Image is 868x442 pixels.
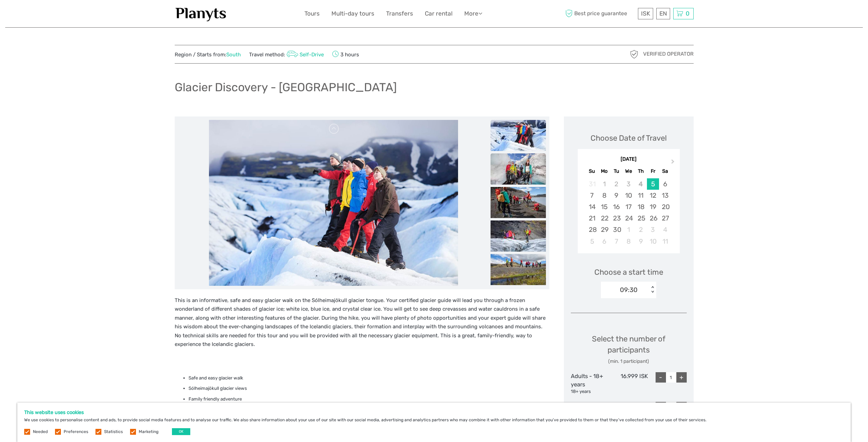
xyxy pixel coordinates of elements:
[641,10,650,17] span: ISK
[64,429,88,435] label: Preferences
[610,236,622,247] div: Choose Tuesday, October 7th, 2025
[425,9,453,19] a: Car rental
[610,201,622,213] div: Choose Tuesday, September 16th, 2025
[491,220,546,252] img: 9b6b78986f8f46678142be69ff4ca283_slider_thumbnail.jpeg
[209,120,458,286] img: 77c4595b14ab4281a9ad3599abc834c9_main_slider.jpeg
[598,224,610,235] div: Choose Monday, September 29th, 2025
[172,428,190,435] button: OK
[586,167,598,176] div: Su
[564,8,636,19] span: Best price guarantee
[189,385,549,392] li: Sólheimajökull glacier views
[175,5,227,22] img: 1453-555b4ac7-172b-4ae9-927d-298d0724a4f4_logo_small.jpg
[676,372,687,383] div: +
[571,402,610,425] div: Youth - 10 - 17 years
[659,190,671,201] div: Choose Saturday, September 13th, 2025
[635,178,647,190] div: Not available Thursday, September 4th, 2025
[635,224,647,235] div: Choose Thursday, October 2nd, 2025
[635,213,647,224] div: Choose Thursday, September 25th, 2025
[598,167,610,176] div: Mo
[586,236,598,247] div: Choose Sunday, October 5th, 2025
[491,254,546,285] img: 9bb4bc0a01374fa5816d7ec4ce579c19_slider_thumbnail.jpeg
[609,402,648,425] div: 11.899 ISK
[586,201,598,213] div: Choose Sunday, September 14th, 2025
[33,429,48,435] label: Needed
[659,178,671,190] div: Choose Saturday, September 6th, 2025
[586,224,598,235] div: Choose Sunday, September 28th, 2025
[622,178,634,190] div: Not available Wednesday, September 3rd, 2025
[580,178,677,247] div: month 2025-09
[571,388,610,395] div: 18+ years
[24,410,844,415] h5: This website uses cookies
[285,51,324,58] a: Self-Drive
[598,236,610,247] div: Choose Monday, October 6th, 2025
[598,201,610,213] div: Choose Monday, September 15th, 2025
[175,51,241,58] span: Region / Starts from:
[610,213,622,224] div: Choose Tuesday, September 23rd, 2025
[643,50,694,58] span: Verified Operator
[622,213,634,224] div: Choose Wednesday, September 24th, 2025
[598,213,610,224] div: Choose Monday, September 22nd, 2025
[598,190,610,201] div: Choose Monday, September 8th, 2025
[571,333,687,365] div: Select the number of participants
[647,213,659,224] div: Choose Friday, September 26th, 2025
[491,120,546,151] img: 77c4595b14ab4281a9ad3599abc834c9_slider_thumbnail.jpeg
[622,201,634,213] div: Choose Wednesday, September 17th, 2025
[647,224,659,235] div: Choose Friday, October 3rd, 2025
[491,187,546,218] img: fbac75ea4abe487f9b6b6b49ef2853c7_slider_thumbnail.jpeg
[139,429,158,435] label: Marketing
[656,402,666,412] div: -
[464,9,482,19] a: More
[226,51,241,58] a: South
[175,296,549,349] p: This is an informative, safe and easy glacier walk on the Sólheimajökull glacier tongue. Your cer...
[104,429,123,435] label: Statistics
[635,167,647,176] div: Th
[331,9,374,19] a: Multi-day tours
[189,395,549,403] li: Family friendly adventure
[610,178,622,190] div: Not available Tuesday, September 2nd, 2025
[10,12,78,18] p: We're away right now. Please check back later!
[386,9,413,19] a: Transfers
[622,190,634,201] div: Choose Wednesday, September 10th, 2025
[622,224,634,235] div: Choose Wednesday, October 1st, 2025
[620,285,638,294] div: 09:30
[491,153,546,185] img: 381c591f5acf460eb1a8f927a16449b1_slider_thumbnail.jpeg
[647,190,659,201] div: Choose Friday, September 12th, 2025
[622,236,634,247] div: Choose Wednesday, October 8th, 2025
[659,201,671,213] div: Choose Saturday, September 20th, 2025
[189,374,549,382] li: Safe and easy glacier walk
[635,201,647,213] div: Choose Thursday, September 18th, 2025
[656,8,670,19] div: EN
[609,372,648,395] div: 16.999 ISK
[635,190,647,201] div: Choose Thursday, September 11th, 2025
[622,167,634,176] div: We
[80,11,88,19] button: Open LiveChat chat widget
[659,213,671,224] div: Choose Saturday, September 27th, 2025
[659,236,671,247] div: Choose Saturday, October 11th, 2025
[659,224,671,235] div: Choose Saturday, October 4th, 2025
[571,358,687,365] div: (min. 1 participant)
[647,236,659,247] div: Choose Friday, October 10th, 2025
[578,156,680,163] div: [DATE]
[635,236,647,247] div: Choose Thursday, October 9th, 2025
[610,167,622,176] div: Tu
[586,213,598,224] div: Choose Sunday, September 21st, 2025
[647,167,659,176] div: Fr
[591,133,667,143] div: Choose Date of Travel
[647,178,659,190] div: Choose Friday, September 5th, 2025
[571,372,610,395] div: Adults - 18+ years
[659,167,671,176] div: Sa
[249,49,324,59] span: Travel method:
[586,190,598,201] div: Choose Sunday, September 7th, 2025
[610,190,622,201] div: Choose Tuesday, September 9th, 2025
[676,402,687,412] div: +
[647,201,659,213] div: Choose Friday, September 19th, 2025
[656,372,666,383] div: -
[304,9,320,19] a: Tours
[586,178,598,190] div: Not available Sunday, August 31st, 2025
[629,49,640,60] img: verified_operator_grey_128.png
[610,224,622,235] div: Choose Tuesday, September 30th, 2025
[650,286,656,293] div: < >
[17,403,851,442] div: We use cookies to personalise content and ads, to provide social media features and to analyse ou...
[598,178,610,190] div: Not available Monday, September 1st, 2025
[175,80,397,94] h1: Glacier Discovery - [GEOGRAPHIC_DATA]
